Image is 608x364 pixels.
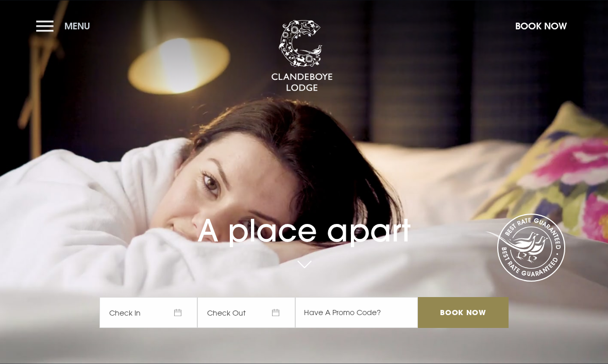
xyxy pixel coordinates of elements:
[99,190,509,249] h1: A place apart
[36,15,95,37] button: Menu
[99,297,197,328] span: Check In
[271,20,333,92] img: Clandeboye Lodge
[418,297,509,328] input: Book Now
[295,297,418,328] input: Have A Promo Code?
[64,20,90,32] span: Menu
[197,297,295,328] span: Check Out
[510,15,572,37] button: Book Now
